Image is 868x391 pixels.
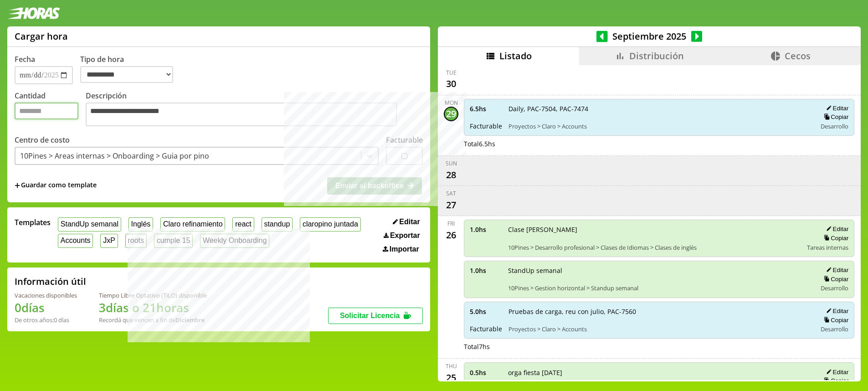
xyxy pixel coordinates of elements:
[80,66,173,83] select: Tipo de hora
[470,307,502,316] span: 5.0 hs
[821,113,848,121] button: Copiar
[15,180,20,190] span: +
[785,50,811,62] span: Cecos
[446,362,457,370] div: Thu
[15,217,51,227] span: Templates
[823,225,848,233] button: Editar
[328,308,423,324] button: Solicitar Licencia
[160,217,225,232] button: Claro refinamiento
[446,69,457,77] div: Tue
[340,312,400,319] span: Solicitar Licencia
[58,217,121,232] button: StandUp semanal
[15,30,68,42] h1: Cargar hora
[444,107,458,121] div: 29
[86,91,423,129] label: Descripción
[464,342,854,351] div: Total 7 hs
[175,316,205,324] b: Diciembre
[470,368,502,377] span: 0.5 hs
[807,243,848,252] span: Tareas internas
[390,232,420,240] span: Exportar
[821,284,848,292] span: Desarrollo
[499,50,532,62] span: Listado
[80,54,180,84] label: Tipo de hora
[86,103,397,126] textarea: Descripción
[508,122,810,130] span: Proyectos > Claro > Accounts
[629,50,684,62] span: Distribución
[508,307,810,316] span: Pruebas de carga, reu con julio, PAC-7560
[823,104,848,112] button: Editar
[823,266,848,274] button: Editar
[390,245,419,253] span: Importar
[470,324,502,333] span: Facturable
[446,159,457,167] div: Sun
[508,266,810,275] span: StandUp semanal
[262,217,293,232] button: standup
[100,234,118,248] button: JxP
[447,220,455,227] div: Fri
[608,30,691,42] span: Septiembre 2025
[390,217,423,226] button: Editar
[445,99,458,107] div: Mon
[15,135,70,145] label: Centro de costo
[399,218,420,226] span: Editar
[15,299,77,316] h1: 0 días
[446,190,456,197] div: Sat
[232,217,254,232] button: react
[823,368,848,376] button: Editar
[444,77,458,91] div: 30
[821,325,848,333] span: Desarrollo
[15,180,97,190] span: +Guardar como template
[444,370,458,385] div: 25
[300,217,360,232] button: claropino juntada
[200,234,269,248] button: Weekly Onboarding
[508,243,801,252] span: 10Pines > Desarrollo profesional > Clases de Idiomas > Clases de inglés
[444,227,458,242] div: 26
[99,291,207,299] div: Tiempo Libre Optativo (TiLO) disponible
[821,316,848,324] button: Copiar
[464,139,854,148] div: Total 6.5 hs
[470,104,502,113] span: 6.5 hs
[99,299,207,316] h1: 3 días o 21 horas
[508,225,801,234] span: Clase [PERSON_NAME]
[381,231,423,240] button: Exportar
[438,65,861,380] div: scrollable content
[821,275,848,283] button: Copiar
[20,151,209,161] div: 10Pines > Areas internas > Onboarding > Guia por pino
[508,325,810,333] span: Proyectos > Claro > Accounts
[508,368,801,377] span: orga fiesta [DATE]
[15,54,35,64] label: Fecha
[470,225,502,234] span: 1.0 hs
[125,234,147,248] button: roots
[823,307,848,315] button: Editar
[7,7,60,19] img: logotipo
[821,122,848,130] span: Desarrollo
[821,234,848,242] button: Copiar
[821,377,848,385] button: Copiar
[508,104,810,113] span: Daily, PAC-7504, PAC-7474
[444,167,458,182] div: 28
[15,316,77,324] div: De otros años: 0 días
[99,316,207,324] div: Recordá que vencen a fin de
[154,234,193,248] button: cumple 15
[15,275,86,288] h2: Información útil
[470,266,502,275] span: 1.0 hs
[15,103,78,119] input: Cantidad
[470,122,502,130] span: Facturable
[58,234,93,248] button: Accounts
[508,284,810,292] span: 10Pines > Gestion horizontal > Standup semanal
[15,91,86,129] label: Cantidad
[386,135,423,145] label: Facturable
[15,291,77,299] div: Vacaciones disponibles
[444,197,458,212] div: 27
[128,217,153,232] button: Inglés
